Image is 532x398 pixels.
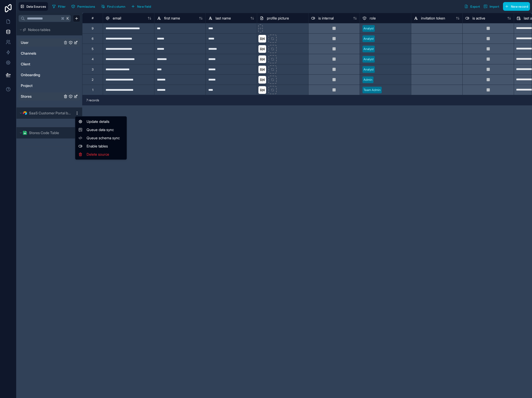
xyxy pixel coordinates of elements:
[76,150,126,158] div: Delete source
[87,127,124,132] span: Queue data sync
[87,135,124,141] span: Queue schema sync
[76,142,126,150] div: Enable tables
[78,135,124,141] button: Queue schema sync
[76,117,126,126] div: Update details
[78,127,124,132] button: Queue data sync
